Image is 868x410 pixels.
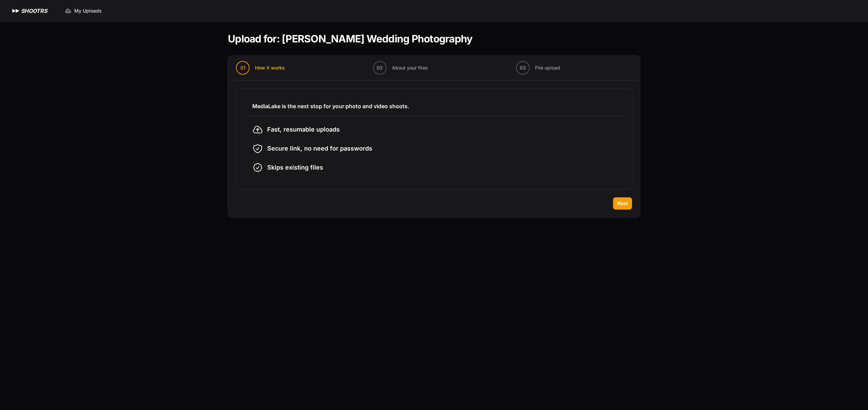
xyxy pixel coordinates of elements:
[613,197,632,210] button: Next
[61,5,106,17] a: My Uploads
[365,56,436,80] button: 02 About your files
[267,163,323,172] span: Skips existing files
[228,33,472,45] h1: Upload for: [PERSON_NAME] Wedding Photography
[228,56,293,80] button: 01 How it works
[240,64,245,71] span: 01
[11,7,21,15] img: SHOOTRS
[508,56,568,80] button: 03 File upload
[11,7,47,15] a: SHOOTRS SHOOTRS
[267,125,340,134] span: Fast, resumable uploads
[267,144,372,153] span: Secure link, no need for passwords
[252,102,616,110] h3: MediaLake is the next stop for your photo and video shoots.
[21,7,47,15] h1: SHOOTRS
[535,64,560,71] span: File upload
[392,64,428,71] span: About your files
[255,64,285,71] span: How it works
[74,7,102,14] span: My Uploads
[377,64,383,71] span: 02
[520,64,526,71] span: 03
[617,200,628,207] span: Next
